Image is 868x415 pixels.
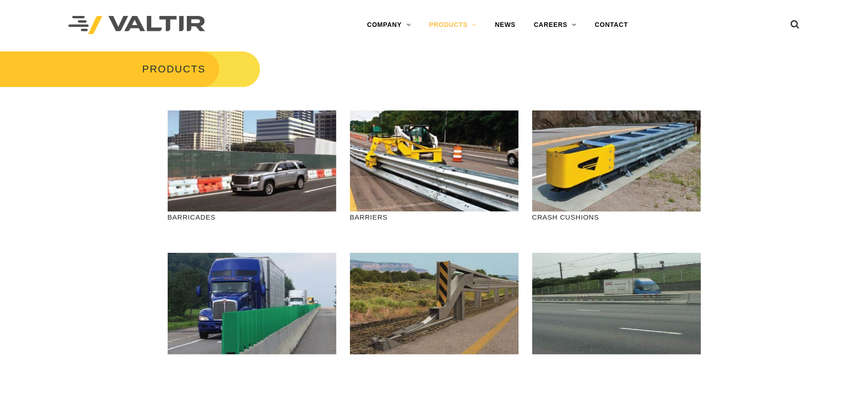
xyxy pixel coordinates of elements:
[420,16,486,34] a: PRODUCTS
[68,16,205,35] img: Valtir
[524,16,586,34] a: CAREERS
[350,212,519,222] p: BARRIERS
[586,16,637,34] a: CONTACT
[168,212,336,222] p: BARRICADES
[486,16,524,34] a: NEWS
[532,212,701,222] p: CRASH CUSHIONS
[358,16,420,34] a: COMPANY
